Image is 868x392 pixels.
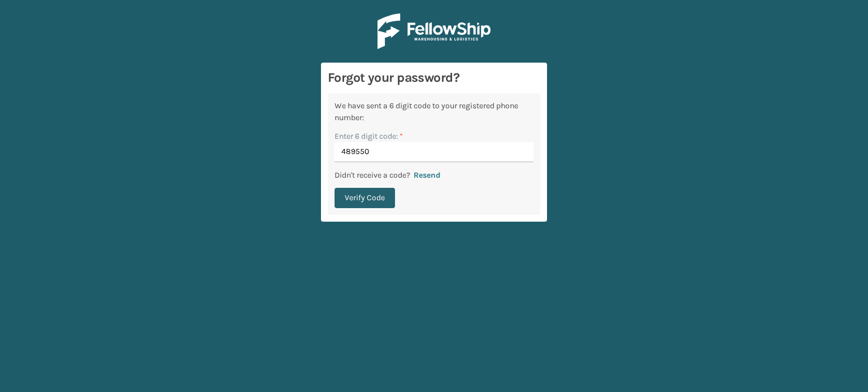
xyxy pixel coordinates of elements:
[410,170,444,180] button: Resend
[377,14,491,49] img: Logo
[335,188,395,208] button: Verify Code
[335,100,533,124] div: We have sent a 6 digit code to your registered phone number:
[335,169,410,181] p: Didn't receive a code?
[335,130,403,142] label: Enter 6 digit code:
[328,69,540,86] h3: Forgot your password?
